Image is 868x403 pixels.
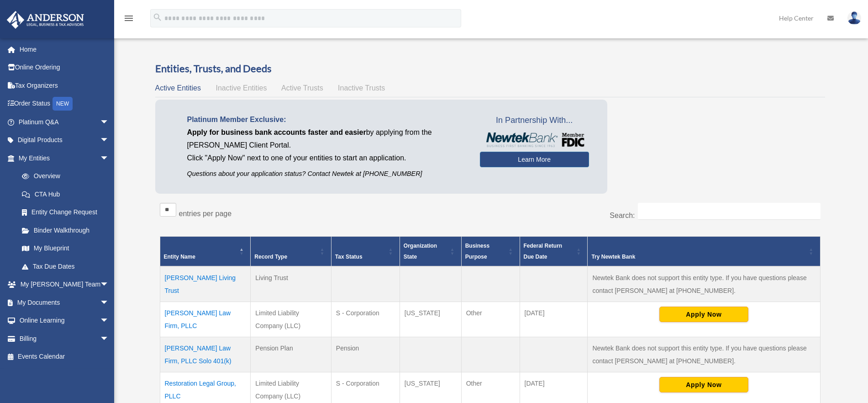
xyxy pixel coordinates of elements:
a: Digital Productsarrow_drop_down [6,131,123,149]
p: by applying from the [PERSON_NAME] Client Portal. [187,126,466,152]
td: [PERSON_NAME] Law Firm, PLLC Solo 401(k) [160,337,251,372]
span: arrow_drop_down [100,276,118,294]
th: Tax Status: Activate to sort [331,237,400,267]
td: S - Corporation [331,302,400,337]
td: Newtek Bank does not support this entity type. If you have questions please contact [PERSON_NAME]... [588,337,820,372]
a: CTA Hub [13,185,118,203]
span: Active Entities [155,84,201,92]
span: arrow_drop_down [100,293,118,312]
td: [DATE] [520,302,588,337]
a: Tax Organizers [6,76,123,95]
span: Organization State [404,243,437,260]
span: Record Type [254,254,287,260]
a: menu [123,16,134,24]
a: Tax Due Dates [13,257,118,276]
p: Platinum Member Exclusive: [187,113,466,126]
th: Federal Return Due Date: Activate to sort [520,237,588,267]
a: Overview [13,167,114,186]
p: Click "Apply Now" next to one of your entities to start an application. [187,152,466,164]
td: [PERSON_NAME] Law Firm, PLLC [160,302,251,337]
span: arrow_drop_down [100,149,118,168]
th: Business Purpose: Activate to sort [461,237,520,267]
span: Inactive Entities [216,84,267,92]
td: [US_STATE] [400,302,461,337]
a: Learn More [480,152,589,167]
a: My Entitiesarrow_drop_down [6,149,118,167]
img: NewtekBankLogoSM.png [484,133,584,147]
span: arrow_drop_down [100,131,118,150]
span: Federal Return Due Date [524,243,563,260]
label: Search: [610,212,635,219]
img: Anderson Advisors Platinum Portal [4,11,87,29]
td: Pension [331,337,400,372]
a: Binder Walkthrough [13,221,118,239]
a: My [PERSON_NAME] Teamarrow_drop_down [6,276,123,294]
span: Apply for business bank accounts faster and easier [187,128,366,136]
td: Newtek Bank does not support this entity type. If you have questions please contact [PERSON_NAME]... [588,266,820,302]
td: Living Trust [251,266,331,302]
div: NEW [53,97,73,111]
span: arrow_drop_down [100,329,118,348]
div: Try Newtek Bank [591,251,806,262]
td: Limited Liability Company (LLC) [251,302,331,337]
th: Entity Name: Activate to invert sorting [160,237,251,267]
i: search [153,12,163,22]
td: [PERSON_NAME] Living Trust [160,266,251,302]
span: Tax Status [335,254,363,260]
img: User Pic [847,11,861,25]
th: Organization State: Activate to sort [400,237,461,267]
a: My Documentsarrow_drop_down [6,293,123,312]
span: Entity Name [164,254,195,260]
i: menu [123,13,134,24]
p: Questions about your application status? Contact Newtek at [PHONE_NUMBER] [187,168,466,180]
span: Business Purpose [465,243,489,260]
a: Platinum Q&Aarrow_drop_down [6,113,123,131]
a: Events Calendar [6,348,123,366]
span: arrow_drop_down [100,113,118,132]
span: arrow_drop_down [100,312,118,330]
span: In Partnership With... [480,113,589,128]
button: Apply Now [659,307,748,322]
h3: Entities, Trusts, and Deeds [155,62,825,76]
a: Order StatusNEW [6,95,123,113]
label: entries per page [179,210,232,217]
span: Inactive Trusts [338,84,385,92]
td: Other [461,302,520,337]
span: Active Trusts [281,84,323,92]
a: Online Ordering [6,58,123,77]
a: Online Learningarrow_drop_down [6,312,123,330]
a: My Blueprint [13,239,118,258]
a: Home [6,40,123,58]
th: Try Newtek Bank : Activate to sort [588,237,820,267]
th: Record Type: Activate to sort [251,237,331,267]
a: Billingarrow_drop_down [6,329,123,348]
a: Entity Change Request [13,203,118,222]
td: Pension Plan [251,337,331,372]
button: Apply Now [659,377,748,392]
